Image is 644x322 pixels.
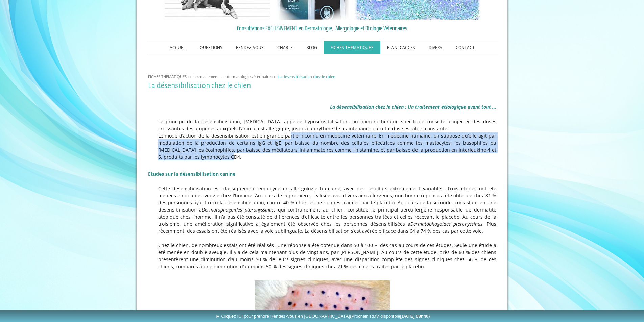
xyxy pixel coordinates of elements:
[148,132,496,160] p: Le mode d’action de la désensibilisation est en grande partie inconnu en médecine vétérinaire. En...
[148,74,187,79] span: FICHES THEMATIQUES
[202,206,274,213] em: Dermatophagoïdes pteronyssinus
[148,23,496,33] a: Consultations EXCLUSIVEMENT en Dermatologie, Allergologie et Otologie Vétérinaires
[148,171,235,177] b: Etudes sur la désensibilisation canine
[330,104,496,110] span: La désensibilisation chez le chien : Un traitement étiologique avant tout ...
[163,41,193,54] a: ACCUEIL
[276,74,337,79] a: La désensibilisation chez le chien
[229,41,270,54] a: RENDEZ-VOUS
[148,81,496,90] h1: La désensibilisation chez le chien
[400,314,429,319] b: [DATE] 08h40
[422,41,449,54] a: DIVERS
[148,242,496,270] p: Chez le chien, de nombreux essais ont été réalisés. Une réponse a été obtenue dans 50 à 100 % des...
[216,314,430,319] span: ► Cliquez ICI pour prendre Rendez-Vous en [GEOGRAPHIC_DATA]
[148,118,496,132] p: Le principe de la désensibilisation, [MEDICAL_DATA] appelée hyposensibilisation, ou immunothérapi...
[380,41,422,54] a: PLAN D'ACCES
[278,74,335,79] span: La désensibilisation chez le chien
[410,221,482,227] em: Dermatophagoïdes pteronyssinus
[449,41,481,54] a: CONTACT
[324,41,380,54] a: FICHES THEMATIQUES
[146,74,188,79] a: FICHES THEMATIQUES
[350,314,430,319] span: (Prochain RDV disponible )
[192,74,272,79] a: Les traitements en dermatologie vétérinaire
[148,185,496,234] p: Cette désensibilisation est classiquement employée en allergologie humaine, avec des résultats ex...
[193,74,271,79] span: Les traitements en dermatologie vétérinaire
[193,41,229,54] a: QUESTIONS
[270,41,300,54] a: CHARTE
[300,41,324,54] a: BLOG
